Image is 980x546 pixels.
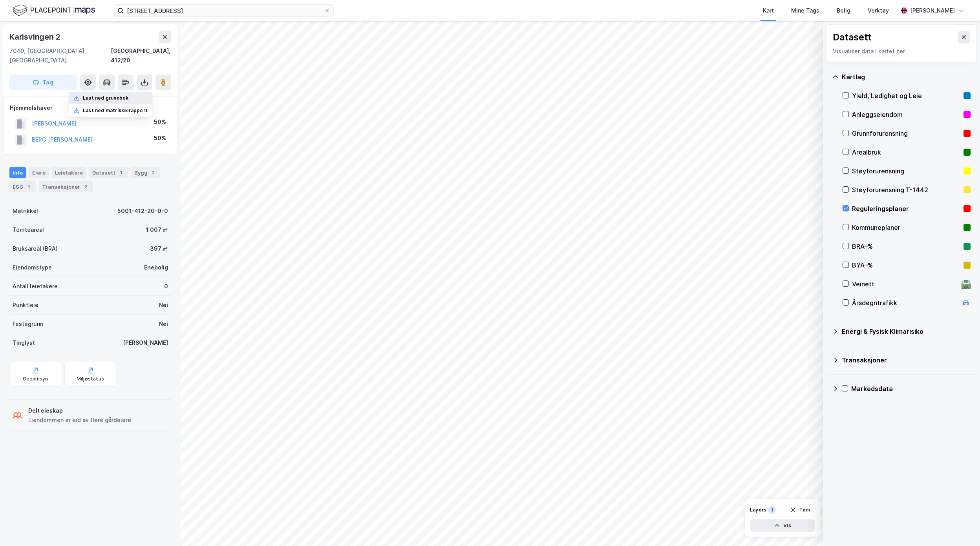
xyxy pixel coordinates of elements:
[852,147,960,157] div: Arealbruk
[77,376,104,382] div: Miljøstatus
[941,508,980,546] div: Kontrollprogram for chat
[23,376,48,382] div: Geoinnsyn
[9,46,111,65] div: 7040, [GEOGRAPHIC_DATA], [GEOGRAPHIC_DATA]
[13,319,43,329] div: Festegrunn
[852,242,960,251] div: BRA–%
[82,183,90,191] div: 2
[154,133,166,143] div: 50%
[13,338,35,348] div: Tinglyst
[13,300,38,310] div: Punktleie
[29,167,49,178] div: Eiere
[28,406,131,415] div: Delt eieskap
[768,506,776,514] div: 1
[763,6,774,15] div: Kart
[941,508,980,546] iframe: Chat Widget
[13,206,38,216] div: Matrikkel
[852,129,960,138] div: Grunnforurensning
[750,507,766,513] div: Layers
[13,244,58,253] div: Bruksareal (BRA)
[9,75,77,90] button: Tag
[837,6,850,15] div: Bolig
[150,244,168,253] div: 397 ㎡
[852,260,960,270] div: BYA–%
[124,5,324,16] input: Søk på adresse, matrikkel, gårdeiere, leietakere eller personer
[131,167,160,178] div: Bygg
[117,169,125,177] div: 1
[13,263,52,272] div: Eiendomstype
[868,6,889,15] div: Verktøy
[52,167,86,178] div: Leietakere
[9,31,62,43] div: Karisvingen 2
[785,504,815,516] button: Tøm
[13,282,58,291] div: Antall leietakere
[833,31,872,44] div: Datasett
[961,279,971,289] div: 🛣️
[164,282,168,291] div: 0
[750,519,815,532] button: Vis
[852,223,960,232] div: Kommuneplaner
[28,415,131,425] div: Eiendommen er eid av flere gårdeiere
[851,384,971,393] div: Markedsdata
[154,117,166,127] div: 50%
[9,181,36,192] div: ESG
[10,103,171,113] div: Hjemmelshaver
[852,298,958,308] div: Årsdøgntrafikk
[13,225,44,235] div: Tomteareal
[852,279,958,289] div: Veinett
[83,107,148,114] div: Last ned matrikkelrapport
[842,355,971,365] div: Transaksjoner
[13,4,95,17] img: logo.f888ab2527a4732fd821a326f86c7f29.svg
[852,185,960,195] div: Støyforurensning T-1442
[89,167,128,178] div: Datasett
[144,263,168,272] div: Enebolig
[146,225,168,235] div: 1 007 ㎡
[852,166,960,176] div: Støyforurensning
[852,91,960,100] div: Yield, Ledighet og Leie
[39,181,93,192] div: Transaksjoner
[123,338,168,348] div: [PERSON_NAME]
[852,204,960,213] div: Reguleringsplaner
[83,95,128,101] div: Last ned grunnbok
[910,6,955,15] div: [PERSON_NAME]
[159,319,168,329] div: Nei
[842,72,971,82] div: Kartlag
[791,6,819,15] div: Mine Tags
[117,206,168,216] div: 5001-412-20-0-0
[159,300,168,310] div: Nei
[9,167,26,178] div: Info
[25,183,33,191] div: 1
[111,46,171,65] div: [GEOGRAPHIC_DATA], 412/20
[833,47,970,56] div: Visualiser data i kartet her.
[149,169,157,177] div: 2
[842,327,971,336] div: Energi & Fysisk Klimarisiko
[852,110,960,119] div: Anleggseiendom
